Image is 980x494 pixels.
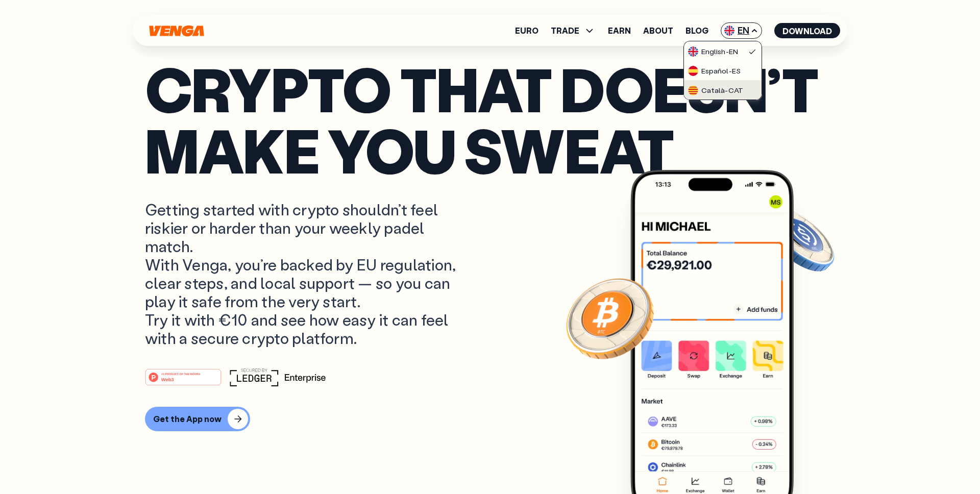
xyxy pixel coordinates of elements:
tspan: Web3 [161,376,174,382]
img: USDC coin [763,203,837,277]
p: Getting started with crypto shouldn’t feel riskier or harder than your weekly padel match. With V... [145,201,468,348]
img: flag-cat [688,85,698,95]
div: Català - CAT [688,85,743,95]
span: EN [721,22,762,39]
a: Euro [515,27,538,35]
p: Crypto that doesn’t make you sweat [145,58,835,180]
a: flag-ukEnglish-EN [684,41,762,61]
img: flag-uk [688,46,698,57]
div: Get the App now [153,414,222,424]
a: Get the App now [145,407,835,431]
div: English - EN [688,46,738,57]
span: TRADE [551,27,579,35]
a: #1 PRODUCT OF THE MONTHWeb3 [145,375,222,388]
div: Español - ES [688,66,741,76]
a: About [643,27,673,35]
a: flag-catCatalà-CAT [684,80,762,100]
button: Get the App now [145,407,250,431]
img: Bitcoin [564,272,656,364]
img: flag-es [688,66,698,76]
tspan: #1 PRODUCT OF THE MONTH [161,372,200,375]
a: flag-esEspañol-ES [684,61,762,80]
svg: Home [148,25,205,37]
span: TRADE [551,24,596,37]
a: Blog [685,27,708,35]
button: Download [774,23,840,38]
a: Earn [608,27,631,35]
img: flag-uk [724,26,734,36]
